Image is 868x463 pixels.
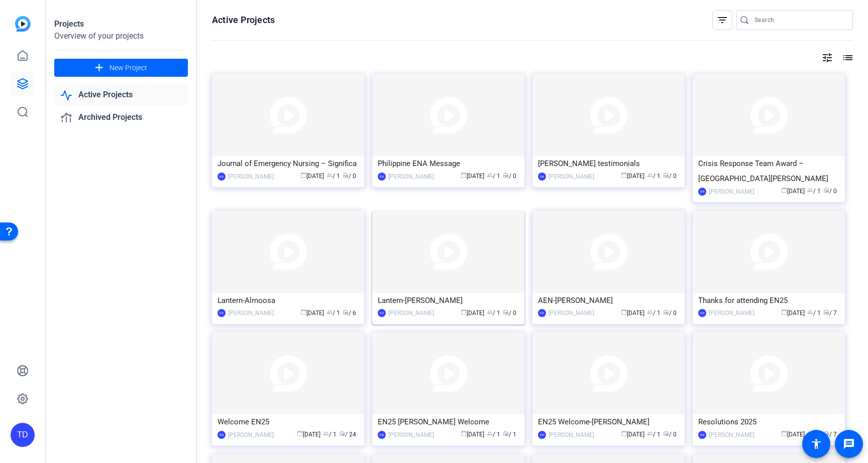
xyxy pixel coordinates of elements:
span: [DATE] [781,188,805,195]
mat-icon: tune [821,52,833,64]
span: group [487,430,493,436]
span: / 0 [503,310,516,317]
div: DW [698,431,706,439]
span: / 1 [503,431,516,438]
span: [DATE] [621,431,644,438]
span: / 0 [503,173,516,180]
div: [PERSON_NAME] [388,430,434,440]
span: radio [343,309,349,315]
mat-icon: accessibility [810,438,822,450]
span: [DATE] [300,173,324,180]
span: calendar_today [781,187,787,193]
span: [DATE] [300,310,324,317]
span: [DATE] [621,173,644,180]
span: calendar_today [781,430,787,436]
mat-icon: message [843,438,855,450]
div: [PERSON_NAME] [709,430,754,440]
div: [PERSON_NAME] [388,308,434,318]
div: Projects [54,18,188,30]
span: [DATE] [461,310,484,317]
div: [PERSON_NAME] [388,172,434,182]
span: calendar_today [300,309,306,315]
div: Overview of your projects [54,30,188,42]
div: Lantern-[PERSON_NAME] [378,293,519,308]
span: New Project [110,63,147,73]
div: AEN-[PERSON_NAME] [538,293,679,308]
mat-icon: add [93,62,105,74]
span: / 0 [663,431,677,438]
span: [DATE] [297,431,320,438]
input: Search [754,14,845,26]
div: [PERSON_NAME] [709,187,754,197]
span: / 1 [647,310,661,317]
span: [DATE] [461,431,484,438]
a: Active Projects [54,85,188,105]
button: New Project [54,59,188,77]
span: radio [663,309,669,315]
span: radio [663,430,669,436]
div: [PERSON_NAME] [709,308,754,318]
div: Journal of Emergency Nursing – Significa [218,156,359,171]
span: / 1 [807,310,821,317]
span: calendar_today [300,172,306,178]
div: [PERSON_NAME] [228,430,274,440]
a: Archived Projects [54,107,188,128]
span: radio [343,172,349,178]
div: [PERSON_NAME] [549,308,594,318]
span: [DATE] [621,310,644,317]
span: group [323,430,329,436]
span: radio [503,430,509,436]
span: group [327,309,333,315]
span: / 24 [339,431,356,438]
div: DW [698,188,706,196]
span: radio [503,309,509,315]
span: calendar_today [621,309,627,315]
span: / 1 [487,173,500,180]
span: calendar_today [461,430,467,436]
span: [DATE] [781,431,805,438]
span: group [647,309,653,315]
div: Thanks for attending EN25 [698,293,839,308]
span: group [647,430,653,436]
div: EN25 Welcome-[PERSON_NAME] [538,414,679,429]
div: [PERSON_NAME] [228,308,274,318]
div: DW [218,309,226,317]
div: Lantern-Almoosa [218,293,359,308]
div: TD [11,423,35,447]
span: calendar_today [461,309,467,315]
span: radio [339,430,345,436]
span: / 0 [823,188,837,195]
h1: Active Projects [212,14,275,26]
div: Resolutions 2025 [698,414,839,429]
span: / 1 [327,310,340,317]
div: DW [538,173,546,181]
span: / 0 [663,173,677,180]
div: DW [698,309,706,317]
div: [PERSON_NAME] [549,430,594,440]
div: Philippine ENA Message [378,156,519,171]
div: [PERSON_NAME] [228,172,274,182]
div: DW [218,431,226,439]
div: [PERSON_NAME] testimonials [538,156,679,171]
span: / 1 [487,310,500,317]
div: DW [378,173,386,181]
span: / 6 [343,310,356,317]
span: radio [823,309,829,315]
span: group [487,309,493,315]
div: [PERSON_NAME] [549,172,594,182]
span: / 1 [807,188,821,195]
span: radio [503,172,509,178]
span: / 0 [663,310,677,317]
span: group [647,172,653,178]
div: DW [218,173,226,181]
span: calendar_today [621,430,627,436]
span: / 0 [343,173,356,180]
span: calendar_today [461,172,467,178]
div: EN25 [PERSON_NAME] Welcome [378,414,519,429]
img: blue-gradient.svg [15,16,31,32]
div: DW [378,309,386,317]
span: group [807,309,813,315]
span: / 1 [487,431,500,438]
mat-icon: list [841,52,853,64]
span: group [487,172,493,178]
